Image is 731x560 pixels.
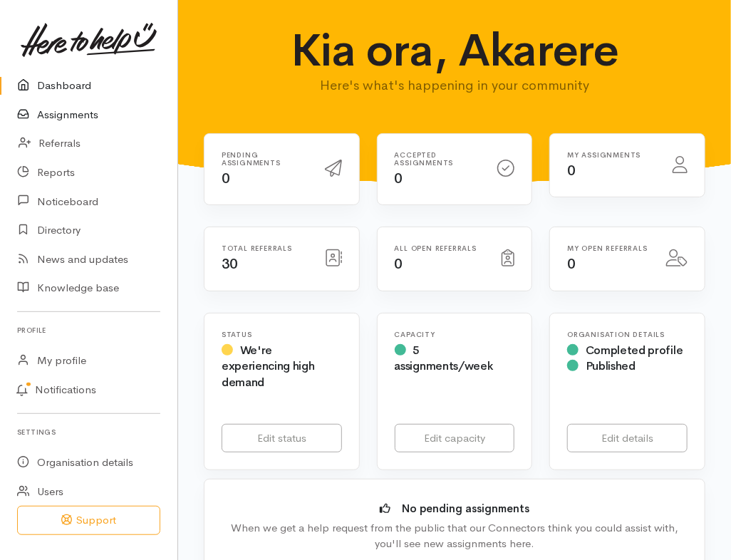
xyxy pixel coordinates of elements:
[290,76,618,95] p: Here's what's happening in your community
[395,424,515,453] a: Edit capacity
[222,170,230,187] span: 0
[567,162,576,180] span: 0
[395,343,493,374] span: 5 assignments/week
[290,26,618,76] h1: Kia ora, Akarere
[586,343,683,358] span: Completed profile
[395,170,403,187] span: 0
[17,321,160,340] h6: Profile
[226,520,683,552] div: When we get a help request from the public that our Connectors think you could assist with, you'l...
[222,343,315,390] span: We're experiencing high demand
[395,331,515,338] h6: Capacity
[17,506,160,535] button: Support
[395,151,481,167] h6: Accepted assignments
[222,255,238,273] span: 30
[567,255,576,273] span: 0
[567,244,649,252] h6: My open referrals
[222,244,308,252] h6: Total referrals
[567,331,688,338] h6: Organisation Details
[222,331,342,338] h6: Status
[17,422,160,442] h6: Settings
[395,244,485,252] h6: All open referrals
[567,151,655,159] h6: My assignments
[586,358,636,373] span: Published
[402,502,529,515] b: No pending assignments
[567,424,688,453] a: Edit details
[222,151,308,167] h6: Pending assignments
[222,424,342,453] a: Edit status
[395,255,403,273] span: 0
